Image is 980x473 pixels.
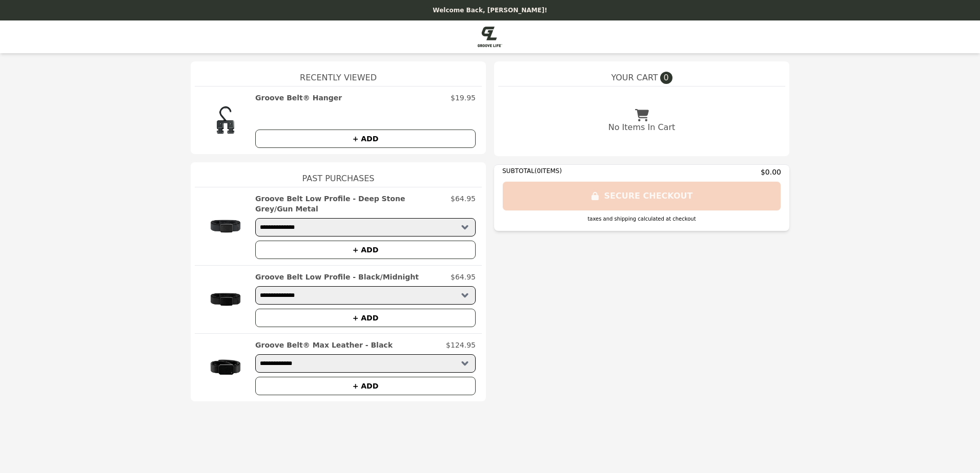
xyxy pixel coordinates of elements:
h1: Past Purchases [195,162,482,187]
img: Groove Belt® Max Leather - Black [201,340,250,395]
span: YOUR CART [611,72,658,84]
p: $64.95 [451,272,476,282]
img: Groove Belt Low Profile - Black/Midnight [201,272,250,327]
span: ( 0 ITEMS) [535,167,562,175]
button: + ADD [255,377,476,395]
button: + ADD [255,241,476,259]
p: Welcome Back, [PERSON_NAME]! [6,6,974,14]
button: + ADD [255,309,476,327]
h2: Groove Belt® Max Leather - Black [255,340,393,350]
p: $19.95 [451,93,476,103]
span: $0.00 [761,167,781,177]
h2: Groove Belt Low Profile - Black/Midnight [255,272,419,282]
img: Groove Belt® Hanger [201,93,250,148]
p: No Items In Cart [608,121,675,134]
select: Select a product variant [255,354,476,373]
button: + ADD [255,130,476,148]
p: $124.95 [446,340,476,350]
span: SUBTOTAL [502,167,535,175]
h2: Groove Belt® Hanger [255,93,342,103]
p: $64.95 [451,193,476,214]
img: Groove Belt Low Profile - Deep Stone Grey/Gun Metal [201,193,250,259]
select: Select a product variant [255,218,476,236]
select: Select a product variant [255,286,476,305]
h1: Recently Viewed [195,61,482,86]
h2: Groove Belt Low Profile - Deep Stone Grey/Gun Metal [255,193,446,214]
span: 0 [660,72,672,84]
img: Brand Logo [478,27,502,47]
div: taxes and shipping calculated at checkout [502,215,781,223]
